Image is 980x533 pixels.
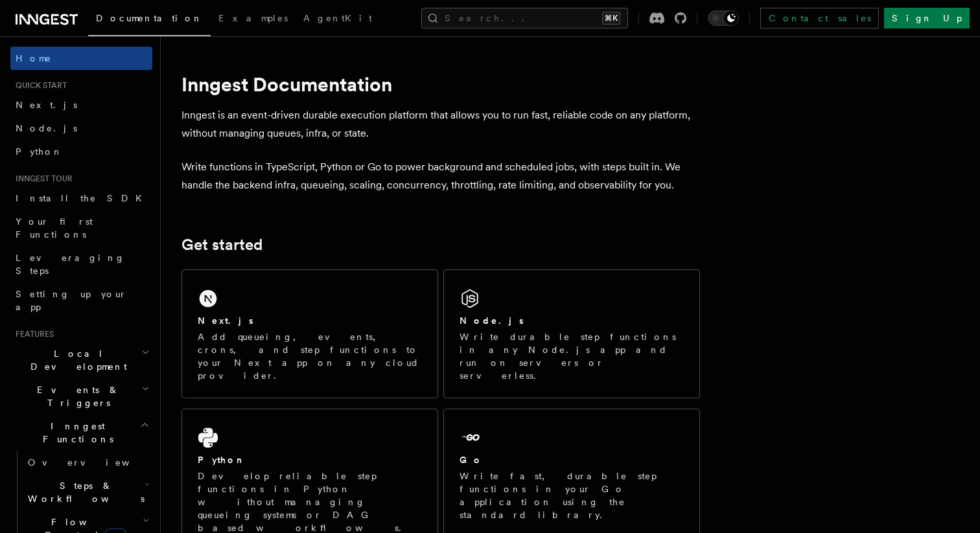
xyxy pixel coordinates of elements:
[16,193,150,203] span: Install the SDK
[28,457,161,468] span: Overview
[708,10,739,26] button: Toggle dark mode
[10,93,152,117] a: Next.js
[10,140,152,163] a: Python
[10,174,73,184] span: Inngest tour
[10,80,67,91] span: Quick start
[181,236,262,254] a: Get started
[198,453,246,466] h2: Python
[443,269,700,398] a: Node.jsWrite durable step functions in any Node.js app and run on servers or serverless.
[16,289,127,312] span: Setting up your app
[602,12,620,25] kbd: ⌘K
[181,269,438,398] a: Next.jsAdd queueing, events, crons, and step functions to your Next app on any cloud provider.
[10,378,152,414] button: Events & Triggers
[10,282,152,319] a: Setting up your app
[23,479,145,505] span: Steps & Workflows
[23,474,152,510] button: Steps & Workflows
[760,8,879,28] a: Contact sales
[16,100,77,110] span: Next.js
[16,253,125,276] span: Leveraging Steps
[10,47,152,70] a: Home
[10,246,152,282] a: Leveraging Steps
[181,106,700,142] p: Inngest is an event-driven durable execution platform that allows you to run fast, reliable code ...
[884,8,970,28] a: Sign Up
[198,314,253,327] h2: Next.js
[16,216,93,240] span: Your first Functions
[10,383,141,409] span: Events & Triggers
[10,187,152,210] a: Install the SDK
[181,73,700,96] h1: Inngest Documentation
[218,13,288,23] span: Examples
[10,414,152,451] button: Inngest Functions
[88,4,211,36] a: Documentation
[10,329,54,339] span: Features
[16,123,77,133] span: Node.js
[460,314,524,327] h2: Node.js
[10,210,152,246] a: Your first Functions
[23,451,152,474] a: Overview
[460,330,684,382] p: Write durable step functions in any Node.js app and run on servers or serverless.
[198,330,422,382] p: Add queueing, events, crons, and step functions to your Next app on any cloud provider.
[460,453,483,466] h2: Go
[303,13,372,23] span: AgentKit
[460,470,684,521] p: Write fast, durable step functions in your Go application using the standard library.
[96,13,203,23] span: Documentation
[421,8,628,28] button: Search...⌘K
[296,4,380,35] a: AgentKit
[211,4,296,35] a: Examples
[10,342,152,378] button: Local Development
[10,347,141,373] span: Local Development
[16,52,52,65] span: Home
[10,117,152,140] a: Node.js
[16,146,63,157] span: Python
[181,158,700,194] p: Write functions in TypeScript, Python or Go to power background and scheduled jobs, with steps bu...
[10,420,140,446] span: Inngest Functions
